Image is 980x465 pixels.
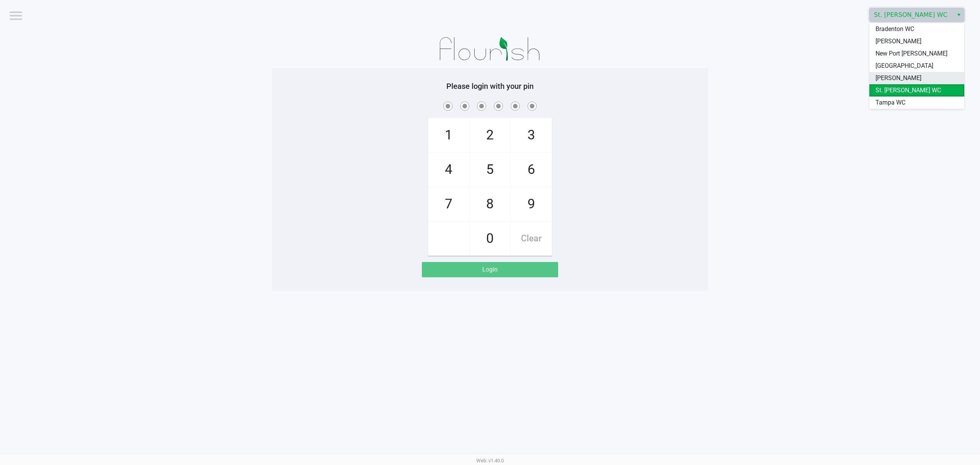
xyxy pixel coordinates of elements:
[511,118,552,152] span: 3
[875,61,933,70] span: [GEOGRAPHIC_DATA]
[278,82,702,91] h5: Please login with your pin
[470,222,510,255] span: 0
[470,153,510,187] span: 5
[874,10,949,20] span: St. [PERSON_NAME] WC
[875,37,921,46] span: [PERSON_NAME]
[428,153,469,187] span: 4
[953,8,964,22] button: Select
[428,187,469,221] span: 7
[511,153,552,187] span: 6
[875,25,914,34] span: Bradenton WC
[875,98,905,107] span: Tampa WC
[875,86,941,95] span: St. [PERSON_NAME] WC
[470,187,510,221] span: 8
[476,458,504,463] span: Web: v1.40.0
[511,187,552,221] span: 9
[428,118,469,152] span: 1
[875,74,921,83] span: [PERSON_NAME]
[470,118,510,152] span: 2
[511,222,552,255] span: Clear
[875,49,947,58] span: New Port [PERSON_NAME]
